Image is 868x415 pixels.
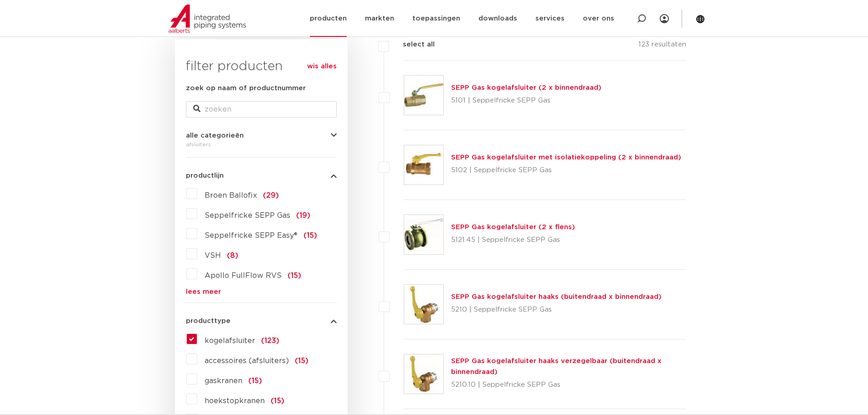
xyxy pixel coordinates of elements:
[451,302,662,317] p: 5210 | Seppelfricke SEPP Gas
[404,285,443,324] img: Thumbnail for SEPP Gas kogelafsluiter haaks (buitendraad x binnendraad)
[303,232,317,239] span: (15)
[404,215,443,254] img: Thumbnail for SEPP Gas kogelafsluiter (2 x flens)
[451,293,662,300] a: SEPP Gas kogelafsluiter haaks (buitendraad x binnendraad)
[205,357,289,364] span: accessoires (afsluiters)
[205,337,255,344] span: kogelafsluiter
[451,154,681,161] a: SEPP Gas kogelafsluiter met isolatiekoppeling (2 x binnendraad)
[451,378,687,392] p: 5210.10 | Seppelfricke SEPP Gas
[451,84,601,91] a: SEPP Gas kogelafsluiter (2 x binnendraad)
[186,318,337,324] button: producttype
[205,377,242,384] span: gaskranen
[248,377,262,384] span: (15)
[186,318,231,324] span: producttype
[451,93,601,108] p: 5101 | Seppelfricke SEPP Gas
[451,224,575,231] a: SEPP Gas kogelafsluiter (2 x flens)
[271,397,284,405] span: (15)
[205,252,221,259] span: VSH
[186,83,306,94] label: zoek op naam of productnummer
[186,132,244,139] span: alle categorieën
[205,212,290,219] span: Seppelfricke SEPP Gas
[186,57,337,76] h3: filter producten
[205,272,282,279] span: Apollo FullFlow RVS
[404,145,443,184] img: Thumbnail for SEPP Gas kogelafsluiter met isolatiekoppeling (2 x binnendraad)
[205,232,298,239] span: Seppelfricke SEPP Easy®
[288,272,301,279] span: (15)
[404,354,443,394] img: Thumbnail for SEPP Gas kogelafsluiter haaks verzegelbaar (buitendraad x binnendraad)
[638,39,686,53] p: 123 resultaten
[186,172,224,179] span: productlijn
[451,358,662,375] a: SEPP Gas kogelafsluiter haaks verzegelbaar (buitendraad x binnendraad)
[451,233,575,247] p: 5121.45 | Seppelfricke SEPP Gas
[389,39,435,50] label: select all
[295,357,308,364] span: (15)
[205,397,265,405] span: hoekstopkranen
[307,61,337,72] a: wis alles
[186,172,337,179] button: productlijn
[205,192,257,199] span: Broen Ballofix
[186,101,337,118] input: zoeken
[263,192,279,199] span: (29)
[186,288,337,295] a: lees meer
[186,139,337,150] div: afsluiters
[227,252,238,259] span: (8)
[186,132,337,139] button: alle categorieën
[404,76,443,115] img: Thumbnail for SEPP Gas kogelafsluiter (2 x binnendraad)
[261,337,279,344] span: (123)
[296,212,310,219] span: (19)
[451,163,681,178] p: 5102 | Seppelfricke SEPP Gas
